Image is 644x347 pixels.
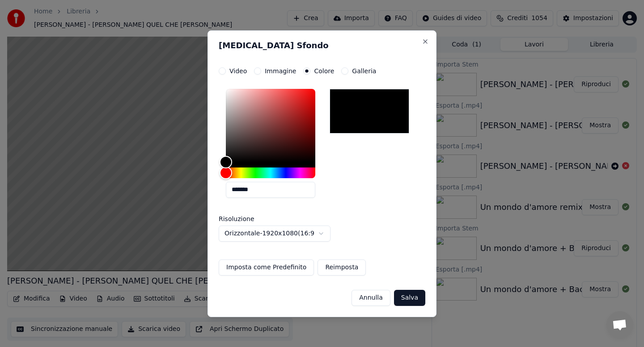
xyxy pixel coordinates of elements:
[219,42,425,50] h2: [MEDICAL_DATA] Sfondo
[226,167,315,178] div: Hue
[229,68,247,74] label: Video
[219,216,308,222] label: Risoluzione
[265,68,296,74] label: Immagine
[318,259,366,276] button: Reimposta
[219,259,314,276] button: Imposta come Predefinito
[226,89,315,162] div: Color
[352,68,376,74] label: Galleria
[314,68,334,74] label: Colore
[394,290,425,306] button: Salva
[352,290,390,306] button: Annulla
